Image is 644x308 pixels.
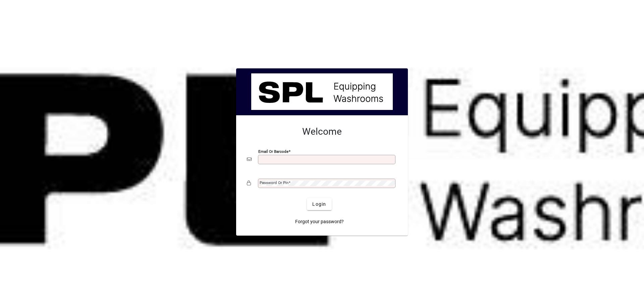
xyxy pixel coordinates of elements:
[307,198,331,210] button: Login
[312,201,326,208] span: Login
[260,180,288,185] mat-label: Password or Pin
[295,218,344,225] span: Forgot your password?
[292,215,346,228] a: Forgot your password?
[247,126,397,137] h2: Welcome
[258,149,288,154] mat-label: Email or Barcode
